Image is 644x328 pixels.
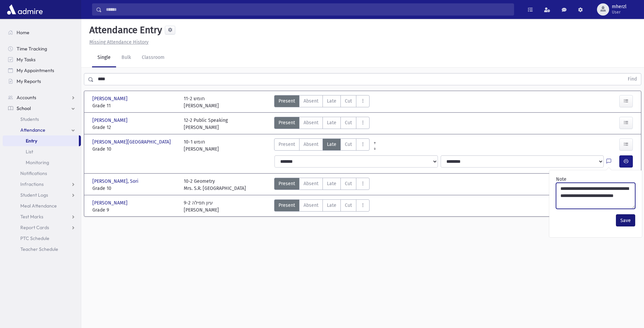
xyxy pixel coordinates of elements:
span: List [26,149,33,155]
span: Absent [304,141,318,148]
span: My Reports [17,78,41,84]
span: Late [327,97,336,105]
a: Student Logs [3,190,81,200]
div: AttTypes [274,138,370,153]
div: 10-2 Geometry Mrs. S.R. [GEOGRAPHIC_DATA] [184,178,246,192]
div: 11-2 חומש [PERSON_NAME] [184,95,219,109]
a: Teacher Schedule [3,244,81,255]
span: Teacher Schedule [20,246,58,252]
a: Classroom [136,48,170,67]
span: Absent [304,180,318,187]
span: Cut [345,119,352,126]
span: Report Cards [20,224,49,231]
a: My Appointments [3,65,81,76]
span: Present [279,141,295,148]
span: Entry [26,138,37,144]
div: 10-1 חומש [PERSON_NAME] [184,138,219,153]
span: My Appointments [17,67,54,73]
span: Accounts [17,94,36,101]
a: Attendance [3,125,81,135]
span: [PERSON_NAME], Sori [92,178,140,185]
div: 12-2 Public Speaking [PERSON_NAME] [184,117,228,131]
div: 9-2 עיון תפילה [PERSON_NAME] [184,199,219,214]
span: Monitoring [26,159,49,166]
span: Late [327,180,336,187]
span: Present [279,97,295,105]
span: User [612,9,626,15]
a: Infractions [3,179,81,190]
span: Cut [345,202,352,209]
span: Present [279,180,295,187]
a: Students [3,114,81,125]
a: Missing Attendance History [87,39,149,45]
span: Grade 9 [92,206,177,214]
a: My Reports [3,76,81,87]
a: Notifications [3,168,81,179]
span: Grade 10 [92,185,177,192]
a: Time Tracking [3,43,81,54]
a: Bulk [116,48,136,67]
a: Test Marks [3,211,81,222]
span: My Tasks [17,57,36,63]
span: Cut [345,180,352,187]
label: Note [556,176,567,183]
img: AdmirePro [5,3,44,16]
span: Home [17,29,29,36]
span: [PERSON_NAME][GEOGRAPHIC_DATA] [92,138,172,146]
span: Time Tracking [17,46,47,52]
span: Meal Attendance [20,203,57,209]
span: Grade 10 [92,146,177,153]
h5: Attendance Entry [87,24,162,36]
span: Cut [345,141,352,148]
span: Students [20,116,39,122]
a: Monitoring [3,157,81,168]
a: Accounts [3,92,81,103]
a: Meal Attendance [3,200,81,211]
div: AttTypes [274,117,370,131]
input: Search [102,3,514,16]
span: Infractions [20,181,44,187]
button: Find [624,73,641,85]
u: Missing Attendance History [89,39,149,45]
span: Student Logs [20,192,48,198]
span: Late [327,119,336,126]
span: Grade 11 [92,102,177,109]
a: Report Cards [3,222,81,233]
span: [PERSON_NAME] [92,199,129,206]
span: Absent [304,202,318,209]
span: Grade 12 [92,124,177,131]
a: Entry [3,135,79,146]
span: School [17,105,31,111]
div: AttTypes [274,178,370,192]
span: Attendance [20,127,45,133]
a: Home [3,27,81,38]
span: Absent [304,97,318,105]
button: Save [616,214,635,226]
span: [PERSON_NAME] [92,117,129,124]
span: Present [279,119,295,126]
a: My Tasks [3,54,81,65]
a: Single [92,48,116,67]
a: School [3,103,81,114]
span: [PERSON_NAME] [92,95,129,102]
a: PTC Schedule [3,233,81,244]
a: List [3,146,81,157]
span: mherzl [612,4,626,9]
span: Present [279,202,295,209]
span: Absent [304,119,318,126]
div: AttTypes [274,199,370,214]
div: AttTypes [274,95,370,109]
span: Cut [345,97,352,105]
span: Notifications [20,170,47,176]
span: Late [327,202,336,209]
span: PTC Schedule [20,235,49,241]
span: Test Marks [20,214,43,220]
span: Late [327,141,336,148]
